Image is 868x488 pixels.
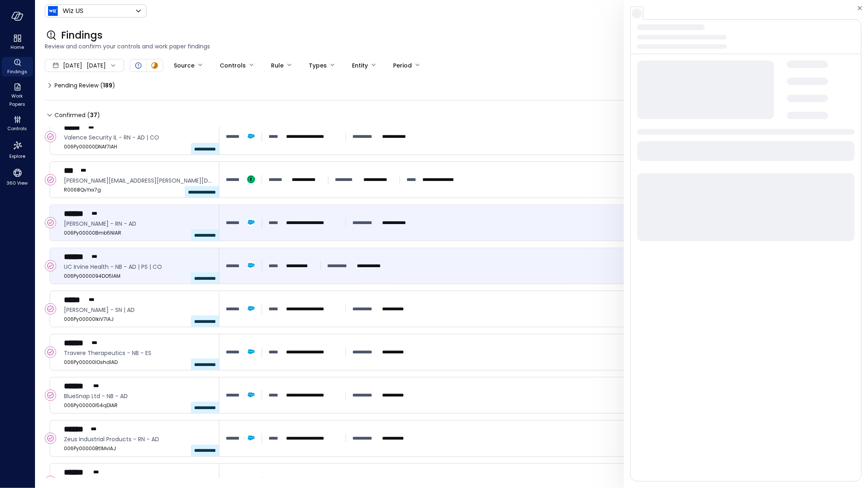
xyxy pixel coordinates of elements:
span: 360 View [7,179,28,187]
div: ( ) [100,81,115,90]
div: Entity [352,59,368,72]
div: Controls [220,59,246,72]
div: Source [174,59,195,72]
div: Confirmed [45,433,56,444]
span: Valence Security IL - RN - AD | CO [64,133,212,142]
span: Zeus Industrial Products - RN - AD [64,435,212,444]
span: Travere Therapeutics - NB - ES [64,349,212,357]
div: Confirmed [45,260,56,272]
span: Sallie Mae - NB - SN | AD [64,305,212,314]
div: Confirmed [45,476,56,487]
p: Wiz US [63,6,83,16]
div: Work Papers [2,81,33,109]
div: Confirmed [45,217,56,229]
div: Findings [2,57,33,76]
div: Rule [271,59,284,72]
div: In Progress [150,61,160,70]
span: Pending Review [55,79,115,92]
div: Types [309,59,327,72]
span: Work Papers [5,92,30,108]
span: [DATE] [63,61,82,70]
img: Icon [48,6,58,16]
div: Confirmed [45,131,56,142]
span: R0068QvYxx7g [64,186,212,194]
div: Home [2,33,33,52]
span: 006Py00000IkiV7IAJ [64,315,212,323]
span: 189 [103,81,112,89]
span: Home [11,43,24,51]
div: Open [133,61,143,70]
span: Findings [7,68,27,76]
div: Explore [2,138,33,161]
span: Review and confirm your controls and work paper findings [45,42,858,51]
span: blake.franke@wiz.io [64,176,212,185]
div: Controls [2,114,33,133]
span: Sumit-AI LTD - REN+EXP - AD | SN | CO [64,478,212,487]
div: Confirmed [45,303,56,315]
div: ( ) [87,111,100,120]
div: Confirmed [45,174,56,185]
span: 006Py00000Bt1MvIAJ [64,444,212,453]
span: 37 [90,111,97,119]
div: Confirmed [45,346,56,358]
span: 006Py00000I54qDIAR [64,401,212,410]
div: 360 View [2,166,33,188]
span: 006Py00000Bmb5NIAR [64,229,212,237]
span: 006Py00000DNAf7IAH [64,143,212,151]
span: BlueSnap Ltd - NB - AD [64,392,212,401]
span: 006Py00000IOshdIAD [64,358,212,366]
span: Controls [8,124,27,133]
span: Tweedy Browne - RN - AD [64,219,212,228]
div: Confirmed [45,390,56,401]
span: UC Irvine Health - NB - AD | PS | CO [64,262,212,271]
span: Findings [61,29,103,42]
span: Confirmed [55,109,100,122]
span: 006Py0000094DO5IAM [64,272,212,280]
span: Explore [9,152,25,160]
div: Period [393,59,412,72]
